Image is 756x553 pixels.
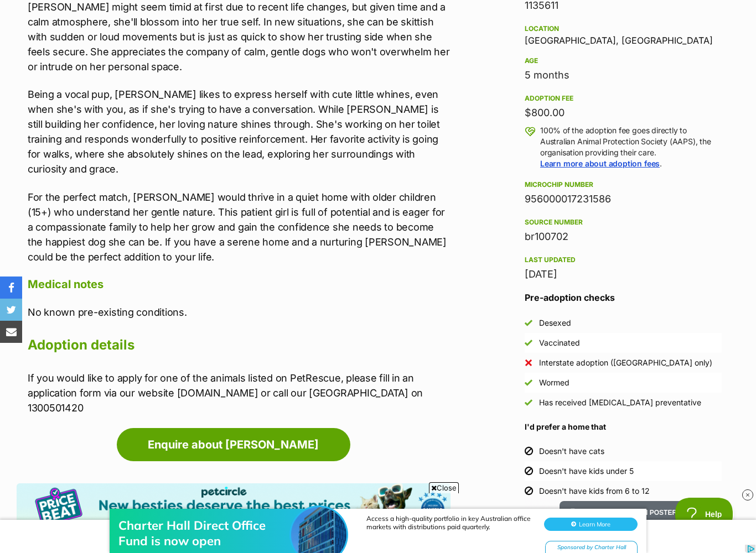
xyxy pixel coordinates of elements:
p: If you would like to apply for one of the animals listed on PetRescue, please fill in an applicat... [28,371,451,415]
div: br100702 [525,229,722,244]
div: Microchip number [525,180,722,189]
div: 5 months [525,67,722,83]
img: Yes [525,339,532,347]
h2: Adoption details [28,333,451,357]
img: Pet Circle promo banner [17,483,451,528]
img: close_rtb.svg [742,489,753,500]
div: Interstate adoption ([GEOGRAPHIC_DATA] only) [539,357,712,368]
a: Enquire about [PERSON_NAME] [117,428,350,461]
div: [DATE] [525,267,722,282]
h4: I'd prefer a home that [525,421,722,432]
img: Yes [525,399,532,406]
div: Wormed [539,377,569,388]
div: $800.00 [525,105,722,121]
a: Learn more about adoption fees [540,159,660,168]
div: Sponsored by Charter Hall [545,54,638,68]
button: Learn More [544,31,638,44]
p: For the perfect match, [PERSON_NAME] would thrive in a quiet home with older children (15+) who u... [28,190,451,264]
p: Being a vocal pup, [PERSON_NAME] likes to express herself with cute little whines, even when she'... [28,87,451,176]
div: Has received [MEDICAL_DATA] preventative [539,397,701,408]
img: Yes [525,379,532,387]
div: Doesn't have kids from 6 to 12 [539,486,650,497]
div: Last updated [525,255,722,264]
div: Desexed [539,317,571,328]
span: Close [429,482,459,493]
div: Doesn't have cats [539,446,604,457]
div: 956000017231586 [525,191,722,207]
div: Vaccinated [539,337,580,348]
div: Source number [525,218,722,227]
img: Charter Hall Direct Office Fund is now open [291,20,346,76]
h4: Medical notes [28,277,451,291]
div: Location [525,24,722,33]
div: Doesn't have kids under 5 [539,466,634,477]
div: Adoption fee [525,94,722,103]
h3: Pre-adoption checks [525,291,722,304]
div: Access a high-quality portfolio in key Australian office markets with distributions paid quarterly. [366,28,532,44]
img: Yes [525,319,532,327]
p: 100% of the adoption fee goes directly to Australian Animal Protection Society (AAPS), the organi... [540,125,722,169]
img: No [525,359,532,367]
div: Age [525,56,722,65]
div: Charter Hall Direct Office Fund is now open [118,31,296,62]
div: [GEOGRAPHIC_DATA], [GEOGRAPHIC_DATA] [525,22,722,45]
p: No known pre-existing conditions. [28,305,451,320]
